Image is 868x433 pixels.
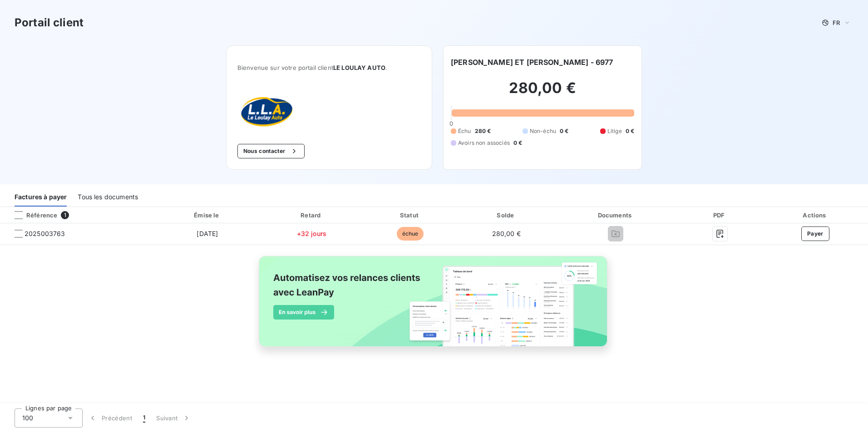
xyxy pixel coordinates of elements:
[461,211,552,220] div: Solde
[7,211,57,219] div: Référence
[237,93,296,129] img: Company logo
[25,229,65,238] span: 2025003763
[78,187,138,207] div: Tous les documents
[801,226,829,241] button: Payer
[458,139,510,147] span: Avoirs non associés
[458,127,471,135] span: Échu
[263,211,360,220] div: Retard
[833,19,840,26] span: FR
[475,127,491,135] span: 280 €
[22,413,33,423] span: 100
[297,230,326,237] span: +32 jours
[607,127,622,135] span: Litige
[626,127,634,135] span: 0 €
[556,211,676,220] div: Documents
[151,408,197,428] button: Suivant
[397,227,424,241] span: échue
[333,64,385,71] span: LE LOULAY AUTO
[363,211,457,220] div: Statut
[15,187,67,207] div: Factures à payer
[138,408,151,428] button: 1
[764,211,866,220] div: Actions
[530,127,556,135] span: Non-échu
[560,127,568,135] span: 0 €
[451,57,613,68] h6: [PERSON_NAME] ET [PERSON_NAME] - 6977
[679,211,761,220] div: PDF
[251,251,617,362] img: banner
[61,211,69,219] span: 1
[237,144,305,158] button: Nous contacter
[449,120,453,127] span: 0
[83,408,138,428] button: Précédent
[155,211,260,220] div: Émise le
[143,413,145,423] span: 1
[513,139,522,147] span: 0 €
[197,230,218,237] span: [DATE]
[492,230,521,237] span: 280,00 €
[15,15,84,31] h3: Portail client
[451,79,634,106] h2: 280,00 €
[237,64,421,71] span: Bienvenue sur votre portail client .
